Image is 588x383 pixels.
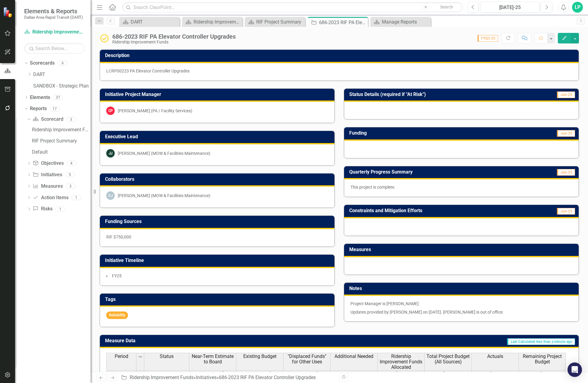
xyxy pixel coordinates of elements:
div: 17 [50,106,59,111]
div: 686-2023 RIF PA Elevator Controller Upgrades [319,19,366,26]
span: FYQ3-25 [478,35,498,42]
a: Objectives [33,160,63,167]
div: [PERSON_NAME] (MOW & Facilities Maintenance) [118,193,210,199]
p: LCRP00223 PA Elevator Controller Upgrades [106,68,572,74]
span: Total Project Budget (All Sources) [426,354,470,364]
h3: Collaborators [105,177,331,182]
div: CJ [106,191,115,200]
p: RIF $750,000 [106,234,328,240]
span: Jun-25 [557,91,575,98]
div: Open Intercom Messenger [567,362,582,377]
h3: Measure Data [105,338,250,343]
a: Ridership Improvement Funds [130,375,193,380]
div: RIF Project Summary [32,138,91,144]
div: 4 [67,161,76,166]
div: Manage Reports [382,18,429,26]
h3: Quarterly Progress Summary [349,169,524,175]
span: Remaining Project Budget [520,354,564,364]
div: RIF Project Summary [256,18,304,26]
h3: Executive Lead [105,134,331,139]
img: a60fEp3wDQni8pZ7I27oqqWuN4cEGC8WR9mYgEmzHXzVrUA4836MBMLMGGum7eqBRhv1oeZWIAJc928VS3AeLM+zMQCTJjr5q... [138,372,142,376]
span: Ridership Improvement Funds Allocated [379,354,423,370]
a: Reports [30,105,47,112]
h3: Notes [349,286,576,291]
a: Risks [33,206,52,212]
h3: Measures [349,247,576,252]
a: Measures [33,183,62,190]
a: Scorecard [33,116,63,123]
span: FY25 [112,273,122,278]
small: Dallas Area Rapid Transit (DART) [24,15,83,20]
img: ClearPoint Strategy [3,6,14,18]
a: Initiatives [196,375,216,380]
h3: Tags [105,297,331,302]
div: Ridership Improvement Funds [112,40,236,44]
a: DART [33,71,91,78]
div: DART [131,18,178,26]
a: SANDBOX - Strategic Plan [33,83,91,90]
a: Ridership Improvement Funds [184,18,241,26]
input: Search ClearPoint... [122,2,463,13]
span: Status [160,354,174,359]
div: 1 [72,195,81,200]
span: Additional Needed [334,354,373,359]
div: 3 [66,184,75,189]
div: Default [32,149,91,155]
div: 3 [66,117,76,122]
h3: Funding Sources [105,219,331,224]
div: Ridership Improvement Funds [193,18,241,26]
a: Initiatives [33,171,62,178]
div: 6 [58,61,67,66]
h3: Status Details (required if "At Risk") [349,92,531,97]
div: 1 [56,206,65,212]
a: Action Items [33,194,68,201]
span: Jun-25 [557,169,575,176]
a: Ridership Improvement Funds [30,125,91,135]
div: [PERSON_NAME] (MOW & Facilities Maintenance) [118,150,210,156]
p: This project is complete. [350,184,572,190]
span: Last Calculated less than a minute ago [507,338,575,345]
div: CP [106,107,115,115]
span: Period [115,354,128,359]
span: Near-Term Estimate to Board [190,354,235,364]
h3: Initiative Timeline [105,258,331,263]
span: Reliability [106,311,128,319]
img: 8DAGhfEEPCf229AAAAAElFTkSuQmCC [138,354,143,359]
div: » » [121,374,335,381]
a: RIF Project Summary [246,18,304,26]
span: Elements & Reports [24,8,83,15]
span: Jun-25 [557,130,575,137]
div: JJ [106,149,115,158]
div: 5 [65,172,75,177]
a: Default [30,147,91,157]
span: Actuals [487,354,503,359]
div: [DATE]-25 [483,4,537,11]
div: 686-2023 RIF PA Elevator Controller Upgrades [219,375,316,380]
a: Manage Reports [372,18,429,26]
a: Ridership Improvement Funds [24,29,85,36]
div: [PERSON_NAME] (PA / Facility Services) [118,108,192,114]
a: RIF Project Summary [30,136,91,146]
a: DART [121,18,178,26]
div: 37 [53,95,63,100]
div: 686-2023 RIF PA Elevator Controller Upgrades [112,33,236,40]
h3: Initiative Project Manager [105,92,331,97]
span: Jun-25 [557,208,575,215]
button: LP [572,2,583,13]
h3: Constraints and Mitigation Efforts [349,208,529,213]
span: "Displaced Funds" for Other Uses [285,354,329,364]
h3: Description [105,53,576,58]
a: Scorecards [30,60,55,67]
span: Existing Budget [243,354,276,359]
img: Complete [100,34,109,43]
input: Search Below... [24,43,85,54]
a: Elements [30,94,50,101]
button: [DATE]-25 [481,2,539,13]
button: Search [431,3,462,11]
div: Ridership Improvement Funds [32,127,91,132]
h3: Funding [349,130,459,136]
p: Updates provided by [PERSON_NAME] on [DATE]. [PERSON_NAME] is out of office. [350,308,572,315]
span: Search [440,5,453,9]
p: Project Manager is [PERSON_NAME] [350,301,572,308]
